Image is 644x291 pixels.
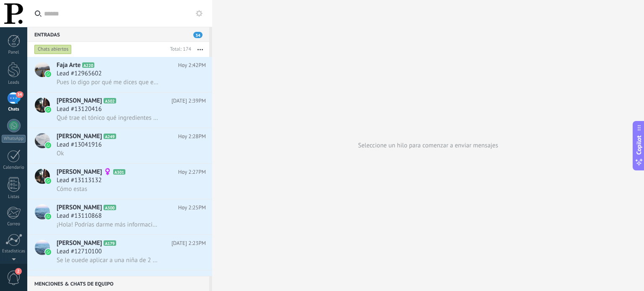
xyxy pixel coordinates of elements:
[57,221,160,229] span: ¡Hola! Podrías darme más información de...y el precio por favor
[27,93,212,128] a: avataricon[PERSON_NAME]A302[DATE] 2:39PMLead #13120416Qué trae el tónico qué ingredientes trae
[193,32,203,38] span: 34
[104,98,116,103] span: A302
[27,199,212,234] a: avataricon[PERSON_NAME]A300Hoy 2:25PMLead #13110868¡Hola! Podrías darme más información de...y el...
[104,134,116,139] span: A249
[2,221,26,227] div: Correo
[45,142,51,148] img: icon
[166,45,191,54] div: Total: 174
[171,239,206,247] span: [DATE] 2:23PM
[57,141,102,149] span: Lead #13041916
[27,57,212,92] a: avatariconFaja ArteA220Hoy 2:42PMLead #12965602Pues lo digo por qué me dices que el tratamiento m...
[2,80,26,85] div: Leads
[45,178,51,184] img: icon
[57,239,102,247] span: [PERSON_NAME]
[15,268,22,275] span: 2
[57,78,160,86] span: Pues lo digo por qué me dices que el tratamiento me lo aplique solo una vez por semana
[57,256,160,264] span: Se le ouede aplicar a una niña de 2 añitos que casi no le crece el cabello?
[45,214,51,219] img: icon
[82,62,94,68] span: A220
[171,275,206,283] span: [DATE] 2:23PM
[178,168,206,176] span: Hoy 2:27PM
[2,107,26,112] div: Chats
[57,105,102,113] span: Lead #13120416
[2,50,26,55] div: Panel
[57,114,160,122] span: Qué trae el tónico qué ingredientes trae
[635,135,643,155] span: Copilot
[57,275,114,283] span: [PERSON_NAME] 777
[57,185,87,193] span: Cómo estas
[104,240,116,246] span: A179
[113,169,125,175] span: A301
[2,249,26,254] div: Estadísticas
[27,128,212,163] a: avataricon[PERSON_NAME]A249Hoy 2:28PMLead #13041916Ok
[57,149,64,157] span: Ok
[27,235,212,270] a: avataricon[PERSON_NAME]A179[DATE] 2:23PMLead #12710100Se le ouede aplicar a una niña de 2 añitos ...
[27,27,209,42] div: Entradas
[57,212,102,220] span: Lead #13110868
[104,205,116,210] span: A300
[45,249,51,255] img: icon
[2,165,26,170] div: Calendario
[27,164,212,199] a: avataricon[PERSON_NAME] ‍♀️A301Hoy 2:27PMLead #13113132Cómo estas
[191,42,209,57] button: Más
[34,44,72,54] div: Chats abiertos
[57,168,112,176] span: [PERSON_NAME] ‍♀️
[45,71,51,77] img: icon
[2,194,26,200] div: Listas
[16,91,23,98] span: 34
[57,97,102,105] span: [PERSON_NAME]
[178,132,206,141] span: Hoy 2:28PM
[57,132,102,141] span: [PERSON_NAME]
[57,61,80,70] span: Faja Arte
[57,176,102,185] span: Lead #13113132
[27,276,209,291] div: Menciones & Chats de equipo
[2,135,26,143] div: WhatsApp
[45,107,51,113] img: icon
[57,203,102,212] span: [PERSON_NAME]
[178,203,206,212] span: Hoy 2:25PM
[57,70,102,78] span: Lead #12965602
[57,247,102,256] span: Lead #12710100
[171,97,206,105] span: [DATE] 2:39PM
[178,61,206,70] span: Hoy 2:42PM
